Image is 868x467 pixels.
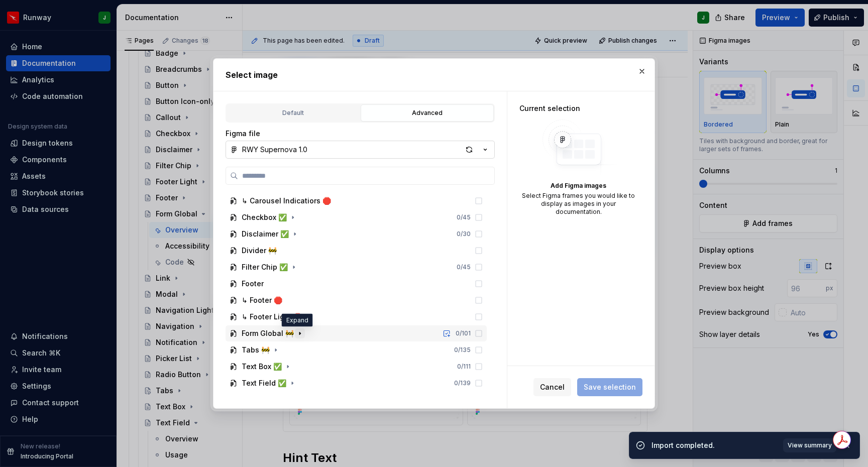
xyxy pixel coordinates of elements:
[226,129,260,139] label: Figma file
[457,263,471,271] div: 0 / 45
[242,196,331,206] div: ↳ Carousel Indicatiors 🛑
[242,312,302,322] div: ↳ Footer Light 🛑
[540,382,565,392] span: Cancel
[533,378,571,396] button: Cancel
[242,246,277,256] div: Divider 🚧
[457,230,471,238] div: 0 / 30
[242,279,264,289] div: Footer
[788,441,832,449] span: View summary
[519,192,637,216] div: Select Figma frames you would like to display as images in your documentation.
[226,141,495,159] button: RWY Supernova 1.0
[242,295,282,305] div: ↳ Footer 🛑
[282,314,313,327] div: Expand
[652,440,777,450] div: Import completed.
[457,363,471,371] div: 0 / 111
[456,329,471,337] div: 0 / 101
[364,108,490,118] div: Advanced
[454,346,471,354] div: 0 / 135
[242,212,287,222] div: Checkbox ✅
[242,362,282,372] div: Text Box ✅
[242,378,286,388] div: Text Field ✅
[242,145,307,155] div: RWY Supernova 1.0
[519,103,637,113] div: Current selection
[457,213,471,221] div: 0 / 45
[519,182,637,190] div: Add Figma images
[242,262,288,272] div: Filter Chip ✅
[242,345,270,355] div: Tabs 🚧
[242,229,289,239] div: Disclaimer ✅
[454,379,471,387] div: 0 / 139
[230,108,356,118] div: Default
[783,438,836,452] button: View summary
[242,328,294,338] div: Form Global 🚧
[226,69,642,81] h2: Select image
